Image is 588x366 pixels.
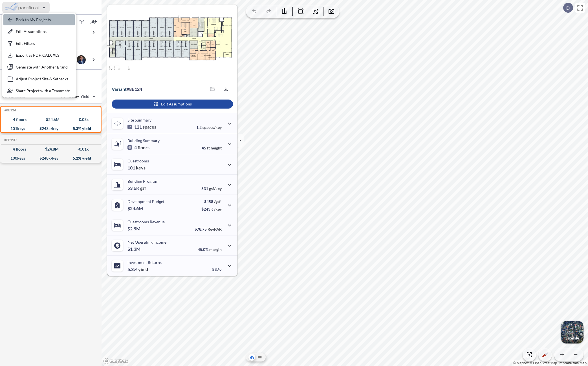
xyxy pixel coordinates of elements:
span: spaces/key [202,125,222,130]
p: Guestrooms [127,158,149,163]
p: $1.3M [127,246,141,252]
span: margin [209,247,222,252]
h5: Click to copy the code [3,108,16,112]
span: ft [207,145,210,150]
button: Adjust Project Site & Setbacks [3,73,75,85]
p: Share Project with a Teammate [16,88,70,93]
a: Mapbox homepage [103,358,128,364]
p: 45 [202,145,222,150]
img: Floorplans preview [107,5,237,81]
p: 45.0% [198,247,222,252]
p: Edit Filters [16,41,35,46]
p: 53.6K [127,185,146,191]
span: Variant [112,86,127,92]
img: Switcher Image [561,321,583,343]
button: Edit Assumptions [3,26,75,37]
p: Export as PDF, CAD, XLS [16,53,59,58]
p: Investment Returns [127,260,162,265]
h5: Click to copy the code [3,138,17,142]
span: spaces [143,124,156,130]
p: Net Operating Income [127,240,166,244]
p: 1.2 [196,125,222,130]
button: Generate with Another Brand [3,61,75,73]
p: Site Summary [127,118,151,122]
button: Edit Assumptions [112,100,233,109]
button: Export as PDF, CAD, XLS [3,50,75,61]
button: Ranked by Yield [56,92,99,101]
p: Development Budget [127,199,164,204]
span: keys [136,165,146,171]
p: $243K [201,207,222,211]
span: yield [138,266,148,272]
p: Building Program [127,179,158,184]
button: Aerial View [248,354,255,361]
p: $458 [201,199,222,204]
p: $2.9M [127,226,141,231]
span: RevPAR [208,227,222,231]
p: $24.6M [127,206,144,211]
button: Share Project with a Teammate [3,85,75,96]
p: 121 [127,124,156,130]
p: Satellite [565,336,579,340]
p: 0.03x [212,267,222,272]
p: 4 [127,145,149,150]
p: Guestrooms Revenue [127,219,165,224]
p: D [566,5,570,10]
span: gsf [140,185,146,191]
p: Edit Assumptions [161,101,192,107]
span: height [211,145,222,150]
p: 5.3% [127,266,148,272]
span: Yield [80,94,90,99]
a: Improve this map [559,361,587,365]
button: Back to My Projects [3,14,75,25]
span: floors [138,145,149,150]
p: Building Summary [127,138,160,143]
p: 531 [201,186,222,191]
span: /gsf [214,199,221,204]
p: Edit Assumptions [16,29,47,34]
p: Generate with Another Brand [16,65,68,70]
p: 101 [127,165,146,171]
img: user logo [77,55,86,64]
button: Edit Filters [3,38,75,49]
p: # 8e124 [112,86,142,92]
a: OpenStreetMap [530,361,557,365]
span: /key [214,207,222,211]
p: $78.75 [195,227,222,231]
button: Switcher ImageSatellite [561,321,583,343]
a: Mapbox [513,361,529,365]
p: Adjust Project Site & Setbacks [16,76,68,81]
button: Site Plan [256,354,263,361]
span: gsf/key [209,186,222,191]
